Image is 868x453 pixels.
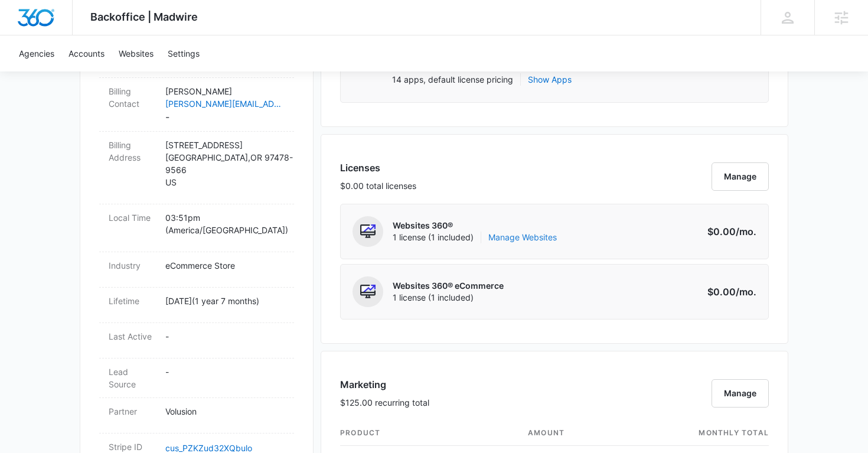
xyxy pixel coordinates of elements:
[99,288,294,323] div: Lifetime[DATE](1 year 7 months)
[109,330,156,343] dt: Last Active
[109,405,156,418] dt: Partner
[340,396,429,409] p: $125.00 recurring total
[109,441,156,453] dt: Stripe ID
[701,224,756,239] p: $0.00
[701,285,756,299] p: $0.00
[165,97,285,110] a: [PERSON_NAME][EMAIL_ADDRESS][DOMAIN_NAME]
[736,286,756,298] span: /mo.
[109,295,156,307] dt: Lifetime
[165,295,285,307] p: [DATE] ( 1 year 7 months )
[99,359,294,398] div: Lead Source-
[393,280,504,292] p: Websites 360® eCommerce
[109,259,156,272] dt: Industry
[712,162,769,191] button: Manage
[109,85,156,110] dt: Billing Contact
[165,443,252,453] a: cus_PZKZud32XQbulo
[340,161,416,175] h3: Licenses
[99,204,294,252] div: Local Time03:51pm (America/[GEOGRAPHIC_DATA])
[340,421,518,446] th: product
[109,366,156,390] dt: Lead Source
[165,211,285,236] p: 03:51pm ( America/[GEOGRAPHIC_DATA] )
[340,377,429,392] h3: Marketing
[393,292,504,304] span: 1 license (1 included)
[99,398,294,434] div: PartnerVolusion
[165,330,285,343] p: -
[165,139,285,188] p: [STREET_ADDRESS] [GEOGRAPHIC_DATA] , OR 97478-9566 US
[99,323,294,359] div: Last Active-
[392,73,513,86] p: 14 apps, default license pricing
[112,35,161,71] a: Websites
[528,73,572,86] button: Show Apps
[393,220,557,232] p: Websites 360®
[488,232,557,243] a: Manage Websites
[90,11,198,23] span: Backoffice | Madwire
[165,259,285,272] p: eCommerce Store
[518,421,622,446] th: amount
[99,78,294,132] div: Billing Contact[PERSON_NAME][PERSON_NAME][EMAIL_ADDRESS][DOMAIN_NAME]-
[161,35,207,71] a: Settings
[12,35,61,71] a: Agencies
[622,421,769,446] th: monthly total
[165,85,285,97] p: [PERSON_NAME]
[712,379,769,408] button: Manage
[393,232,557,243] span: 1 license (1 included)
[109,211,156,224] dt: Local Time
[109,139,156,164] dt: Billing Address
[99,132,294,204] div: Billing Address[STREET_ADDRESS][GEOGRAPHIC_DATA],OR 97478-9566US
[736,226,756,237] span: /mo.
[61,35,112,71] a: Accounts
[340,180,416,192] p: $0.00 total licenses
[165,85,285,124] dd: -
[99,252,294,288] div: IndustryeCommerce Store
[165,366,285,378] p: -
[165,405,285,418] p: Volusion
